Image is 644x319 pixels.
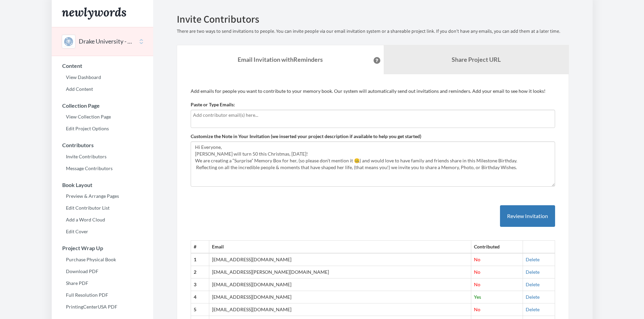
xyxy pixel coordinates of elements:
[191,253,209,266] th: 1
[52,112,153,122] a: View Collection Page
[52,302,153,312] a: PrintingCenterUSA PDF
[52,103,153,109] h3: Collection Page
[191,88,555,95] p: Add emails for people you want to contribute to your memory book. Our system will automatically s...
[526,307,540,312] a: Delete
[209,291,471,303] td: [EMAIL_ADDRESS][DOMAIN_NAME]
[52,142,153,148] h3: Contributors
[52,266,153,276] a: Download PDF
[238,56,323,63] strong: Email Invitation with Reminders
[52,203,153,213] a: Edit Contributor List
[474,282,480,287] span: No
[474,307,480,312] span: No
[474,294,481,300] span: Yes
[209,278,471,291] td: [EMAIL_ADDRESS][DOMAIN_NAME]
[52,278,153,288] a: Share PDF
[191,278,209,291] th: 3
[52,152,153,162] a: Invite Contributors
[474,257,480,262] span: No
[191,101,235,108] label: Paste or Type Emails:
[79,37,134,46] button: Drake University - Class of 1975 - 50 Year Reunion
[526,294,540,300] a: Delete
[191,291,209,303] th: 4
[52,255,153,265] a: Purchase Physical Book
[526,269,540,275] a: Delete
[452,56,501,63] b: Share Project URL
[52,163,153,174] a: Message Contributors
[62,7,126,20] img: Newlywords logo
[52,84,153,94] a: Add Content
[52,227,153,237] a: Edit Cover
[177,28,569,35] p: There are two ways to send invitations to people. You can invite people via our email invitation ...
[52,191,153,201] a: Preview & Arrange Pages
[191,303,209,316] th: 5
[193,111,553,119] input: Add contributor email(s) here...
[474,269,480,275] span: No
[52,182,153,188] h3: Book Layout
[191,141,555,187] textarea: Hi Everyone, [PERSON_NAME] will turn 50 this Christmas, [DATE]! We are creating a “Surprise” Memo...
[500,205,555,227] button: Review Invitation
[526,257,540,262] a: Delete
[52,63,153,69] h3: Content
[526,282,540,287] a: Delete
[191,241,209,253] th: #
[52,215,153,225] a: Add a Word Cloud
[191,266,209,278] th: 2
[191,133,421,140] label: Customize the Note in Your Invitation (we inserted your project description if available to help ...
[52,124,153,134] a: Edit Project Options
[177,14,569,25] h2: Invite Contributors
[471,241,523,253] th: Contributed
[209,241,471,253] th: Email
[209,253,471,266] td: [EMAIL_ADDRESS][DOMAIN_NAME]
[52,290,153,300] a: Full Resolution PDF
[209,303,471,316] td: [EMAIL_ADDRESS][DOMAIN_NAME]
[209,266,471,278] td: [EMAIL_ADDRESS][PERSON_NAME][DOMAIN_NAME]
[52,72,153,82] a: View Dashboard
[52,245,153,251] h3: Project Wrap Up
